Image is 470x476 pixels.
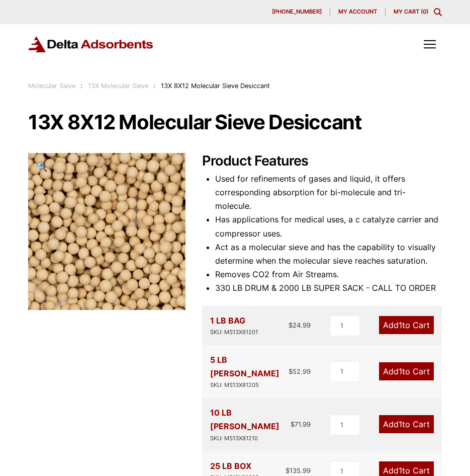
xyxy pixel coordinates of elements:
bdi: 71.99 [291,420,311,428]
img: Delta Adsorbents [28,36,154,53]
li: Used for refinements of gases and liquid, it offers corresponding absorption for bi-molecule and ... [215,172,442,213]
li: Removes CO2 from Air Streams. [215,268,442,281]
bdi: 135.99 [286,466,311,474]
span: My account [338,9,377,15]
span: $ [289,367,293,375]
div: Toggle Off Canvas Content [418,32,442,56]
span: [PHONE_NUMBER] [272,9,322,15]
a: View full-screen image gallery [28,153,56,181]
span: 1 [399,465,402,475]
a: Add1to Cart [379,316,434,334]
span: : [80,82,82,90]
bdi: 52.99 [289,367,311,375]
span: 13X 8X12 Molecular Sieve Desiccant [161,82,270,90]
div: 1 LB BAG [210,314,258,337]
div: SKU: MS13X81201 [210,328,258,337]
span: 0 [423,8,426,15]
div: SKU: MS13X81205 [210,380,289,390]
span: 1 [399,320,402,330]
a: Add1to Cart [379,415,434,433]
li: 330 LB DRUM & 2000 LB SUPER SACK - CALL TO ORDER [215,281,442,295]
a: 13X Molecular Sieve [88,82,148,90]
a: Molecular Sieve [28,82,75,90]
a: My account [330,8,386,16]
h2: Product Features [202,153,442,170]
li: Has applications for medical uses, a c catalyze carrier and compressor uses. [215,213,442,240]
span: 1 [399,419,402,429]
div: 10 LB [PERSON_NAME] [210,406,291,443]
span: 🔍 [36,161,48,172]
li: Act as a molecular sieve and has the capability to visually determine when the molecular sieve re... [215,241,442,268]
span: $ [291,420,295,428]
bdi: 24.99 [289,321,311,329]
h1: 13X 8X12 Molecular Sieve Desiccant [28,112,442,133]
div: Toggle Modal Content [434,8,442,16]
div: 5 LB [PERSON_NAME] [210,353,289,390]
span: $ [289,321,293,329]
span: 1 [399,366,402,376]
a: Add1to Cart [379,362,434,380]
div: SKU: MS13X81210 [210,434,291,443]
span: $ [286,466,290,474]
a: [PHONE_NUMBER] [264,8,330,16]
a: My Cart (0) [394,8,428,15]
span: : [153,82,155,90]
